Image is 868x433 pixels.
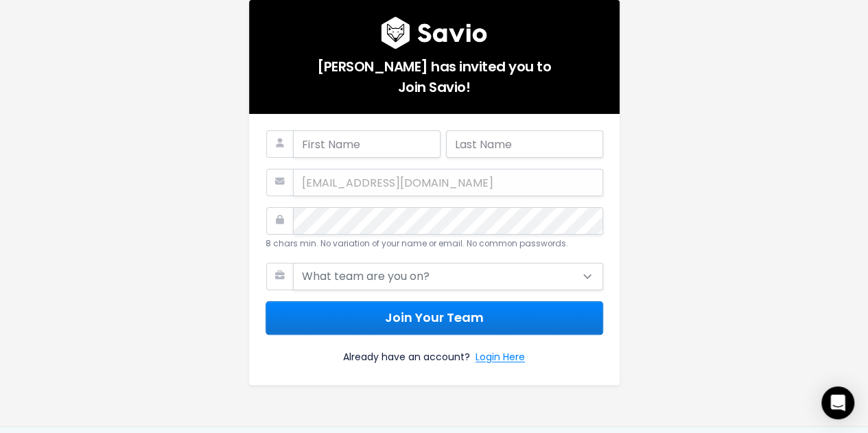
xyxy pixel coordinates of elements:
input: First Name [293,130,441,158]
button: Join Your Team [266,301,603,335]
small: 8 chars min. No variation of your name or email. No common passwords. [266,238,568,249]
input: Last Name [446,130,603,158]
div: Open Intercom Messenger [821,386,854,419]
div: Already have an account? [266,335,603,368]
a: Login Here [476,349,525,368]
img: logo600x187.a314fd40982d.png [381,16,487,49]
h5: [PERSON_NAME] has invited you to Join Savio! [266,49,603,97]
